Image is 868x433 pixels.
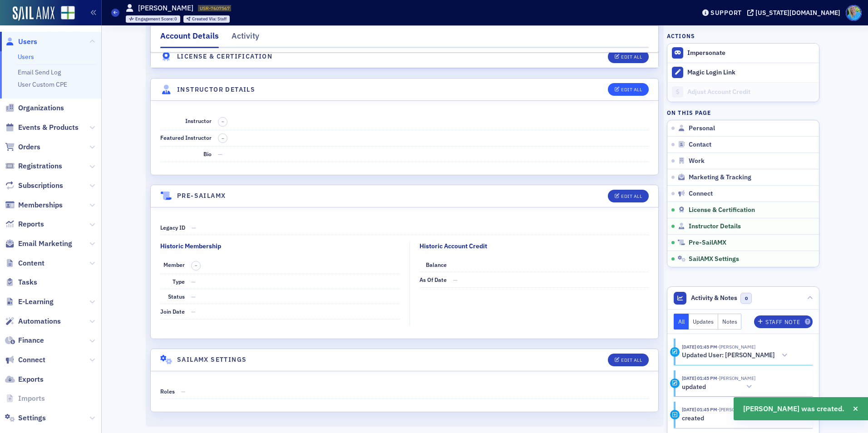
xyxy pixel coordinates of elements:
[160,224,185,231] span: Legacy ID
[18,37,37,47] span: Users
[667,32,695,40] h4: Actions
[18,142,40,152] span: Orders
[687,49,725,57] button: Impersonate
[608,50,649,63] button: Edit All
[191,308,196,315] span: —
[18,239,72,249] span: Email Marketing
[173,278,185,285] span: Type
[177,52,272,62] h4: License & Certification
[160,30,219,48] div: Account Details
[689,314,718,330] button: Updates
[674,314,689,330] button: All
[747,10,843,16] button: [US_STATE][DOMAIN_NAME]
[18,297,54,307] span: E-Learning
[5,200,63,210] a: Memberships
[18,80,67,89] a: User Custom CPE
[689,206,755,214] span: License & Certification
[689,157,705,165] span: Work
[710,9,742,17] div: Support
[667,82,819,102] a: Adjust Account Credit
[5,394,45,403] a: Imports
[621,54,642,59] div: Edit All
[18,355,45,365] span: Connect
[200,5,230,11] span: USR-7607567
[682,344,717,350] time: 9/2/2025 01:45 PM
[717,344,755,350] span: Kristi Gates
[18,316,61,326] span: Automations
[419,276,447,283] span: As of Date
[846,5,862,21] span: Profile
[5,239,72,249] a: Email Marketing
[222,135,224,142] span: –
[177,191,226,201] h4: Pre-SailAMX
[689,141,711,149] span: Contact
[689,255,739,263] span: SailAMX Settings
[5,103,64,113] a: Organizations
[18,335,44,345] span: Finance
[163,261,185,268] span: Member
[743,403,844,414] span: [PERSON_NAME] was created.
[5,316,61,326] a: Automations
[160,241,221,251] div: Historic Membership
[682,375,717,381] time: 9/2/2025 01:45 PM
[608,354,649,366] button: Edit All
[5,374,44,384] a: Exports
[687,88,814,96] div: Adjust Account Credit
[754,315,813,328] button: Staff Note
[670,410,680,419] div: Creation
[222,118,224,125] span: –
[177,355,247,364] h4: SailAMX Settings
[61,6,75,20] img: SailAMX
[5,219,44,229] a: Reports
[18,68,61,76] a: Email Send Log
[18,374,44,384] span: Exports
[608,190,649,202] button: Edit All
[18,394,45,403] span: Imports
[689,173,751,182] span: Marketing & Tracking
[5,335,44,345] a: Finance
[18,161,62,171] span: Registrations
[5,37,37,47] a: Users
[5,277,37,287] a: Tasks
[691,293,737,303] span: Activity & Notes
[5,181,63,191] a: Subscriptions
[419,241,487,251] div: Historic Account Credit
[5,123,79,133] a: Events & Products
[18,103,64,113] span: Organizations
[682,406,717,413] time: 9/2/2025 01:45 PM
[177,85,255,94] h4: Instructor Details
[18,219,44,229] span: Reports
[682,383,706,391] h5: updated
[18,53,34,61] a: Users
[682,351,791,360] button: Updated User: [PERSON_NAME]
[689,190,713,198] span: Connect
[5,355,45,365] a: Connect
[54,6,75,21] a: View Homepage
[740,293,752,304] span: 0
[18,123,79,133] span: Events & Products
[203,150,212,157] span: Bio
[192,17,227,22] div: Staff
[126,15,181,23] div: Engagement Score: 0
[5,413,46,423] a: Settings
[717,375,755,381] span: Kristi Gates
[160,134,212,141] span: Featured Instructor
[689,124,715,133] span: Personal
[185,117,212,124] span: Instructor
[135,16,175,22] span: Engagement Score :
[191,293,196,300] span: —
[670,379,680,388] div: Update
[687,69,814,77] div: Magic Login Link
[5,161,62,171] a: Registrations
[135,17,178,22] div: 0
[160,388,175,395] span: Roles
[195,262,197,269] span: –
[670,347,680,357] div: Activity
[621,358,642,363] div: Edit All
[160,308,185,315] span: Join Date
[18,413,46,423] span: Settings
[18,181,63,191] span: Subscriptions
[181,388,186,395] span: —
[453,276,458,283] span: —
[218,150,222,157] span: —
